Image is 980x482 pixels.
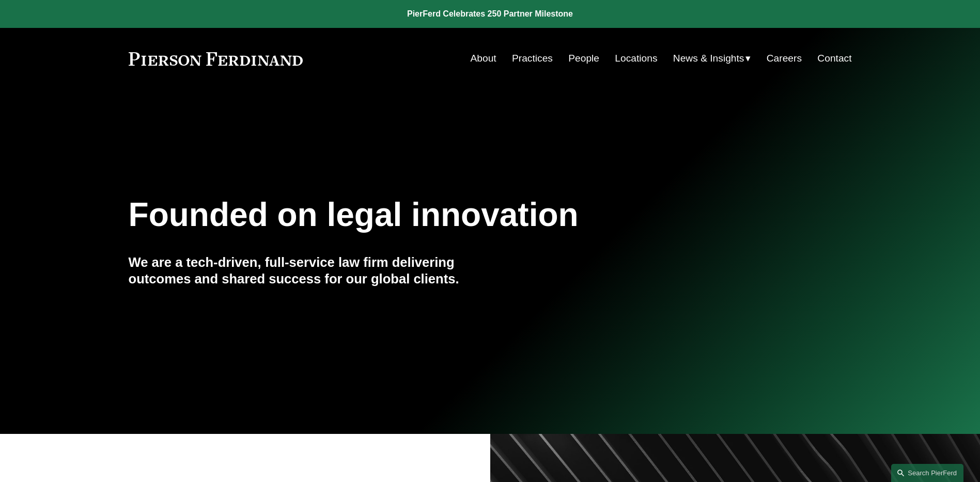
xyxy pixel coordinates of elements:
a: Practices [512,49,553,68]
a: Careers [767,49,802,68]
a: Search this site [891,464,963,482]
h1: Founded on legal innovation [129,196,732,234]
h4: We are a tech-driven, full-service law firm delivering outcomes and shared success for our global... [129,254,490,288]
a: Contact [817,49,851,68]
a: Locations [615,49,657,68]
a: About [471,49,496,68]
span: News & Insights [673,50,744,68]
a: folder dropdown [673,49,751,68]
a: People [568,49,599,68]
